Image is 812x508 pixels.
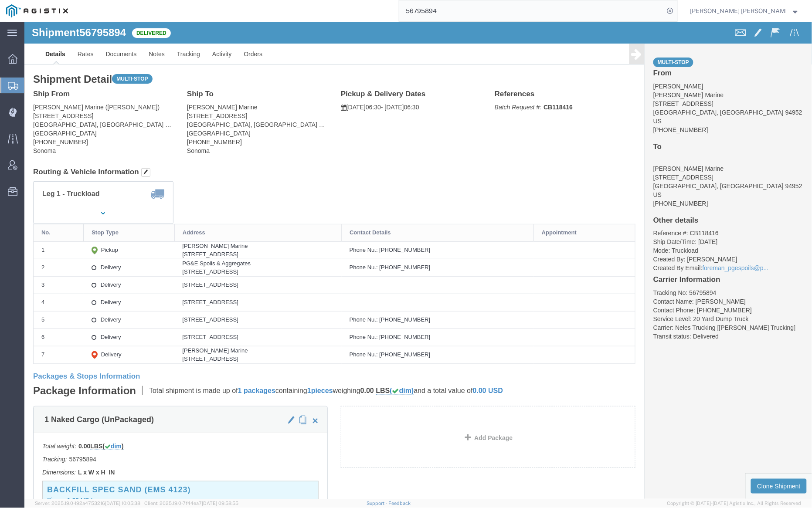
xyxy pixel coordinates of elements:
a: Support [367,501,388,506]
iframe: FS Legacy Container [24,22,812,499]
span: [DATE] 09:58:55 [202,501,238,506]
img: logo [6,4,68,17]
span: Client: 2025.19.0-7f44ea7 [144,501,238,506]
span: [DATE] 10:05:38 [105,501,140,506]
a: Feedback [388,501,411,506]
span: Server: 2025.19.0-192a4753216 [35,501,140,506]
button: [PERSON_NAME] [PERSON_NAME] [690,6,800,16]
span: Kayte Bray Dogali [690,6,786,16]
input: Search for shipment number, reference number [399,0,664,21]
span: Copyright © [DATE]-[DATE] Agistix Inc., All Rights Reserved [667,500,802,507]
